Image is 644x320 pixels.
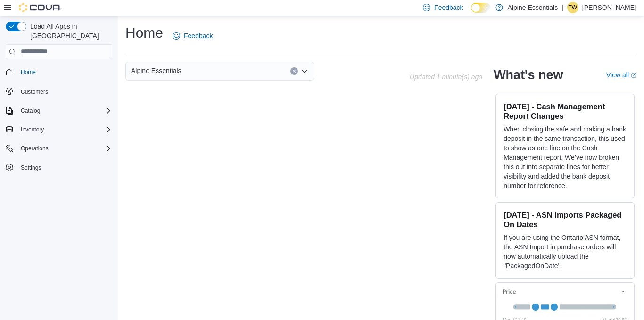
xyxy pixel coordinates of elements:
svg: External link [631,73,636,78]
span: Settings [17,162,112,173]
span: Feedback [184,31,213,41]
h3: [DATE] - Cash Management Report Changes [504,102,627,121]
button: Inventory [2,123,116,136]
a: Customers [17,86,52,98]
p: Alpine Essentials [508,2,558,13]
a: Settings [17,162,45,173]
span: Load All Apps in [GEOGRAPHIC_DATA] [26,22,112,41]
a: Home [17,66,40,78]
span: Inventory [17,124,112,135]
button: Clear input [290,67,298,75]
h2: What's new [494,67,563,82]
button: Catalog [2,104,116,117]
h3: [DATE] - ASN Imports Packaged On Dates [504,210,627,229]
p: | [561,2,563,13]
p: When closing the safe and making a bank deposit in the same transaction, this used to show as one... [504,124,627,190]
button: Operations [17,143,52,154]
span: Home [21,68,36,76]
img: Cova [19,3,61,12]
span: Dark Mode [471,13,471,13]
p: If you are using the Ontario ASN format, the ASN Import in purchase orders will now automatically... [504,233,627,271]
button: Catalog [17,105,44,116]
span: Home [17,66,112,78]
span: Catalog [21,107,40,115]
span: Catalog [17,105,112,116]
h1: Home [125,24,163,42]
button: Inventory [17,124,48,135]
span: Alpine Essentials [131,65,182,76]
span: Operations [21,145,49,152]
span: Inventory [21,126,44,133]
span: Customers [17,85,112,97]
button: Customers [2,84,116,98]
input: Dark Mode [471,3,491,13]
button: Home [2,65,116,79]
span: Customers [21,88,48,96]
button: Operations [2,142,116,155]
span: Operations [17,143,112,154]
span: TW [569,2,578,13]
button: Settings [2,161,116,174]
button: Open list of options [301,67,308,75]
a: Feedback [169,26,216,45]
span: Settings [21,164,41,172]
p: [PERSON_NAME] [582,2,636,13]
p: Updated 1 minute(s) ago [410,73,482,81]
a: View allExternal link [606,71,636,79]
span: Feedback [434,3,463,12]
div: Tyler Wilkinsen [567,2,578,13]
nav: Complex example [6,61,112,199]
